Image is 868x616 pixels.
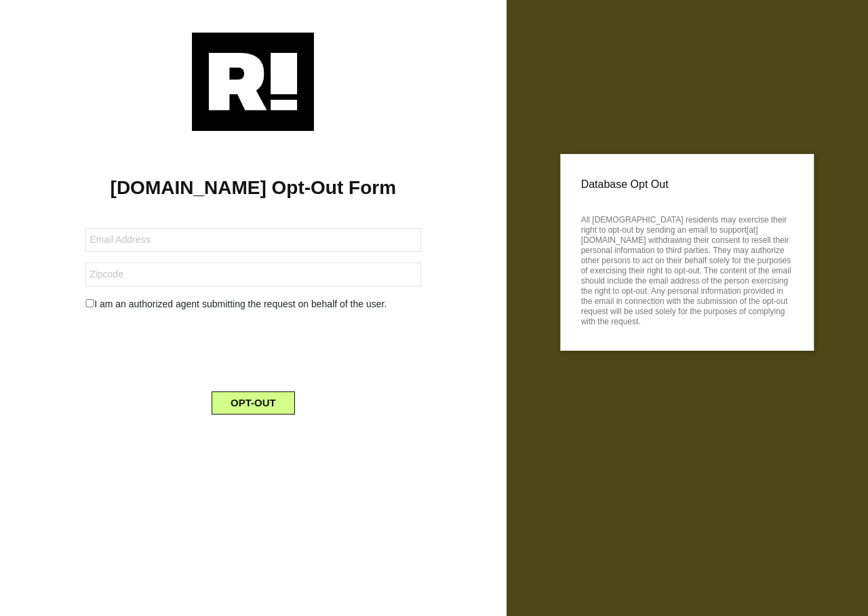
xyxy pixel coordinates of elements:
[212,391,295,415] button: OPT-OUT
[20,176,486,199] h1: [DOMAIN_NAME] Opt-Out Form
[85,263,420,286] input: Zipcode
[85,228,420,252] input: Email Address
[192,33,314,131] img: Retention.com
[75,297,431,311] div: I am an authorized agent submitting the request on behalf of the user.
[150,322,356,375] iframe: reCAPTCHA
[581,174,793,195] p: Database Opt Out
[581,211,793,327] p: All [DEMOGRAPHIC_DATA] residents may exercise their right to opt-out by sending an email to suppo...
